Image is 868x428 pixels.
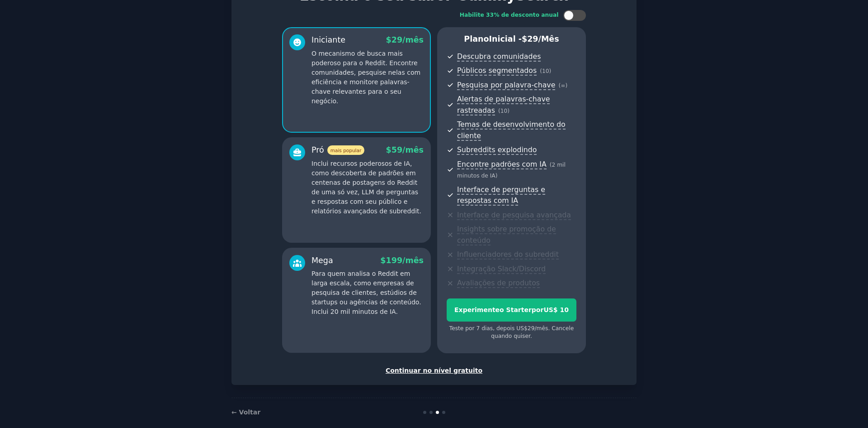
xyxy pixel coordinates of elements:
font: Públicos segmentados [457,66,537,75]
font: $ [380,256,386,265]
font: o Starter [500,306,532,313]
font: Teste por 7 dias [449,325,493,332]
font: /mês [534,325,548,332]
font: Influenciadores do subreddit [457,250,559,259]
font: Interface de pesquisa avançada [457,211,571,219]
font: 10 [542,68,549,74]
font: /mês [402,145,424,154]
font: $ [522,34,527,43]
font: ) [565,82,567,89]
font: Interface de perguntas e respostas com IA [457,185,545,205]
font: ) [549,68,552,74]
font: ) [495,173,498,179]
font: Iniciante [311,35,345,44]
font: Temas de desenvolvimento do cliente [457,120,566,140]
font: /mês [402,256,424,265]
font: 59 [392,145,402,154]
font: Inclui recursos poderosos de IA, como descoberta de padrões em centenas de postagens do Reddit de... [311,160,421,215]
font: ∞ [561,82,565,89]
font: 29 [528,325,535,332]
font: Alertas de palavras-chave rastreadas [457,95,550,115]
a: ← Voltar [231,409,260,416]
font: ( [550,162,552,168]
font: US$ 10 [543,306,569,313]
font: mais popular [330,148,361,153]
font: Pesquisa por palavra-chave [457,81,555,89]
font: Avaliações de produtos [457,279,540,287]
font: Descubra comunidades [457,52,541,61]
font: ) [507,108,509,114]
font: por [532,306,544,313]
font: 29 [527,34,538,43]
font: $ [386,35,392,44]
font: Continuar no nível gratuito [386,367,482,374]
font: ( [498,108,500,114]
font: 10 [500,108,508,114]
button: Experimenteo StarterporUS$ 10 [447,298,576,322]
font: Subreddits explodindo [457,145,537,154]
font: 2 mil minutos de IA [457,162,566,179]
font: Habilite 33% de desconto anual [460,12,559,18]
font: 29 [392,35,402,44]
font: Experimente [454,306,500,313]
font: /mês [402,35,424,44]
font: Encontre padrões com IA [457,160,547,168]
font: Integração Slack/Discord [457,264,546,273]
font: O mecanismo de busca mais poderoso para o Reddit. Encontre comunidades, pesquise nelas com eficiê... [311,50,420,105]
font: Plano [464,34,489,43]
font: , depois US$ [493,325,528,332]
font: ( [558,82,561,89]
font: /mês [538,34,559,43]
font: ( [540,68,542,74]
font: Para quem analisa o Reddit em larga escala, como empresas de pesquisa de clientes, estúdios de st... [311,270,421,315]
font: Mega [311,256,333,265]
font: 199 [386,256,403,265]
font: $ [386,145,392,154]
font: Pró [311,145,324,154]
font: Inicial - [489,34,522,43]
font: Insights sobre promoção de conteúdo [457,225,556,245]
